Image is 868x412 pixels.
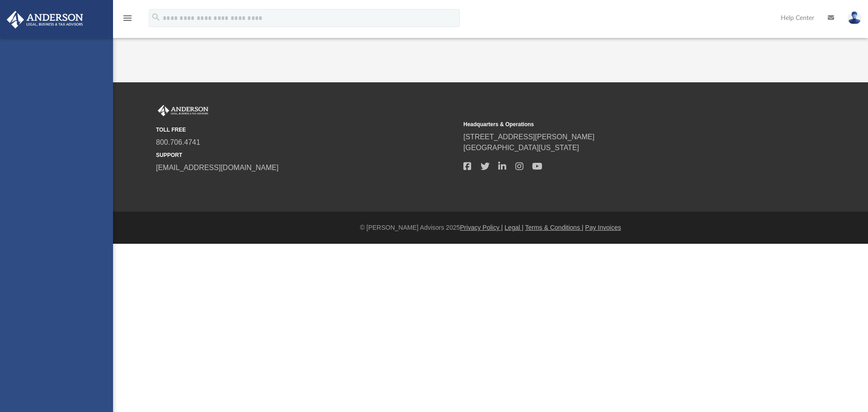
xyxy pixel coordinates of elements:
small: TOLL FREE [156,126,457,134]
a: [GEOGRAPHIC_DATA][US_STATE] [463,144,579,152]
a: Pay Invoices [585,224,621,231]
a: Legal | [505,224,524,231]
a: menu [122,17,133,24]
img: User Pic [848,11,861,24]
a: Privacy Policy | [460,224,503,231]
i: menu [122,13,133,24]
img: Anderson Advisors Platinum Portal [156,105,210,117]
small: SUPPORT [156,151,457,159]
a: [EMAIL_ADDRESS][DOMAIN_NAME] [156,164,278,171]
a: 800.706.4741 [156,138,200,146]
img: Anderson Advisors Platinum Portal [4,11,86,28]
small: Headquarters & Operations [463,120,764,128]
div: © [PERSON_NAME] Advisors 2025 [113,223,868,232]
a: [STREET_ADDRESS][PERSON_NAME] [463,133,594,141]
i: search [151,12,161,22]
a: Terms & Conditions | [525,224,584,231]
